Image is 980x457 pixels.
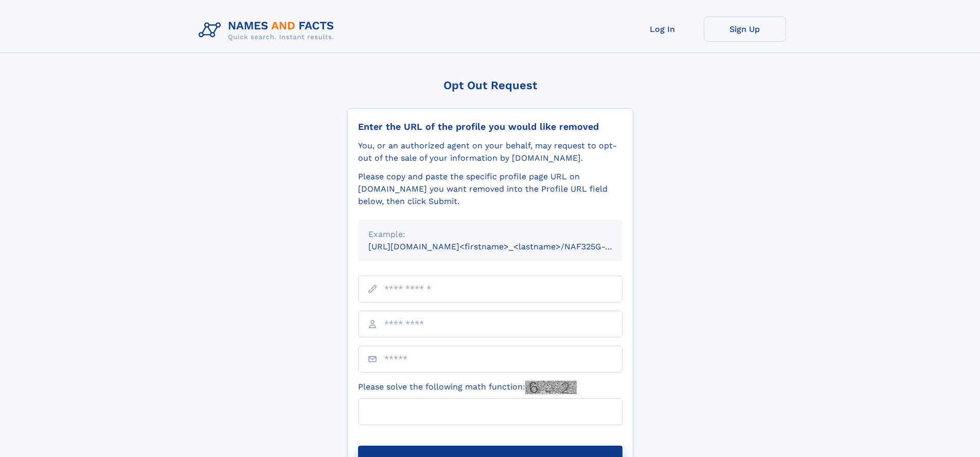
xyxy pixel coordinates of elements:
[358,381,577,394] label: Please solve the following math function:
[358,171,622,208] div: Please copy and paste the specific profile page URL on [DOMAIN_NAME] you want removed into the Pr...
[368,228,612,241] div: Example:
[194,16,343,44] img: Logo Names and Facts
[704,16,786,42] a: Sign Up
[358,121,622,132] div: Enter the URL of the profile you would like removed
[347,79,633,92] div: Opt Out Request
[368,242,642,251] small: [URL][DOMAIN_NAME]<firstname>_<lastname>/NAF325G-xxxxxxxx
[621,16,704,42] a: Log In
[358,140,622,164] div: You, or an authorized agent on your behalf, may request to opt-out of the sale of your informatio...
